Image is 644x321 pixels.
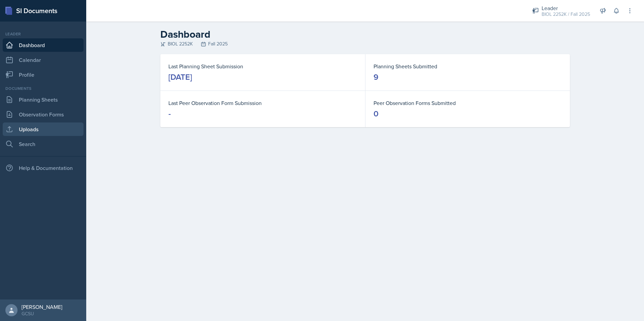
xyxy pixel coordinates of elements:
[168,62,357,70] dt: Last Planning Sheet Submission
[3,38,84,52] a: Dashboard
[374,72,378,82] div: 9
[374,108,379,119] div: 0
[3,108,84,121] a: Observation Forms
[168,108,171,119] div: -
[3,85,84,92] div: Documents
[374,62,562,70] dt: Planning Sheets Submitted
[22,304,62,310] div: [PERSON_NAME]
[168,72,192,82] div: [DATE]
[542,4,590,12] div: Leader
[3,68,84,81] a: Profile
[160,28,570,40] h2: Dashboard
[542,11,590,18] div: BIOL 2252K / Fall 2025
[3,122,84,136] a: Uploads
[3,31,84,37] div: Leader
[374,99,562,107] dt: Peer Observation Forms Submitted
[168,99,357,107] dt: Last Peer Observation Form Submission
[22,310,62,317] div: GCSU
[3,161,84,175] div: Help & Documentation
[3,137,84,151] a: Search
[160,40,570,47] div: BIOL 2252K Fall 2025
[3,53,84,67] a: Calendar
[3,93,84,106] a: Planning Sheets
